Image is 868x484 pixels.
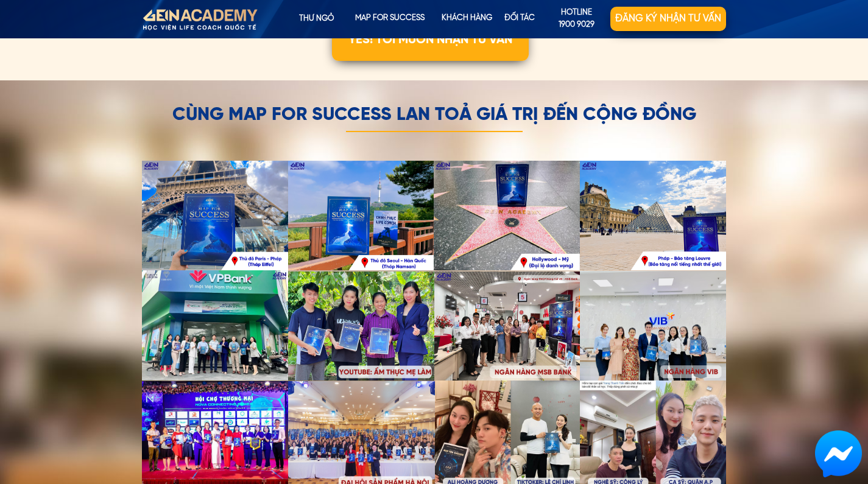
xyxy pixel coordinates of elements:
[332,19,529,61] p: YES! TÔI MUỐN NHẬN TƯ VẤN
[279,7,353,31] p: Thư ngỏ
[610,7,726,31] p: Đăng ký nhận tư vấn
[354,7,426,31] p: map for success
[437,7,497,31] p: KHÁCH HÀNG
[543,7,611,32] p: hotline 1900 9029
[492,7,548,31] p: Đối tác
[543,7,611,31] a: hotline1900 9029
[142,104,727,126] h2: cùng map for success lan toả giá trị đến cộng đồng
